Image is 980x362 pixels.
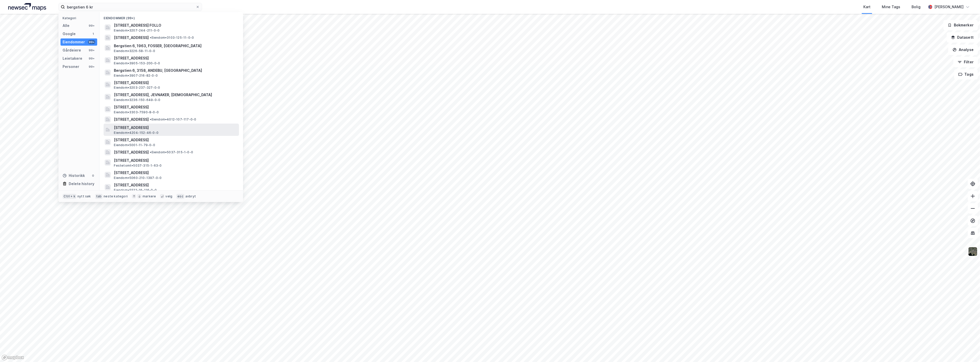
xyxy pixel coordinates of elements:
div: 1 [91,32,95,36]
span: • [150,117,151,121]
div: Leietakere [63,55,82,62]
div: Google [63,31,76,37]
span: Eiendom • 3907-216-82-0-0 [114,74,158,78]
span: [STREET_ADDRESS] [114,35,149,41]
span: [STREET_ADDRESS] [114,125,237,131]
div: 99+ [88,48,95,52]
div: nytt søk [77,194,91,198]
div: esc [176,194,184,199]
div: Delete history [69,181,94,187]
div: Eiendommer [63,39,85,45]
a: Mapbox homepage [2,355,24,360]
div: 0 [91,174,95,178]
div: Ctrl + k [63,194,76,199]
div: Alle [63,23,69,29]
div: Kategori [63,16,97,20]
div: Bolig [912,4,921,10]
span: Bergstien 6, 1963, FOSSER, [GEOGRAPHIC_DATA] [114,43,237,49]
div: velg [165,194,172,198]
span: Eiendom • 5001-11-79-0-0 [114,143,155,147]
span: Eiendom • 3103-125-11-0-0 [150,36,194,40]
div: avbryt [185,194,196,198]
span: Eiendom • 5060-210-1397-0-0 [114,176,162,180]
div: tab [95,194,103,199]
div: Kart [863,4,871,10]
button: Datasett [947,32,978,43]
span: • [150,36,151,39]
span: [STREET_ADDRESS] [114,104,237,110]
button: Tags [954,69,978,79]
div: [PERSON_NAME] [934,4,964,10]
span: [STREET_ADDRESS] FOLLO [114,22,237,28]
div: markere [143,194,156,198]
div: 99+ [88,40,95,44]
div: Personer [63,64,79,70]
div: 99+ [88,24,95,28]
div: 99+ [88,56,95,61]
button: Analyse [948,45,978,55]
div: Mine Tags [882,4,900,10]
span: • [150,150,151,154]
img: logo.a4113a55bc3d86da70a041830d287a7e.svg [8,3,46,11]
span: Eiendom • 3303-7590-8-0-0 [114,110,159,114]
span: [STREET_ADDRESS] [114,182,237,188]
img: 9k= [968,247,978,256]
div: Kontrollprogram for chat [954,337,980,362]
div: Historikk [63,173,85,179]
span: Festetomt • 5037-315-1-63-0 [114,164,162,168]
span: Eiendom • 5037-315-1-0-0 [150,150,193,154]
button: Filter [953,57,978,67]
div: Eiendommer (99+) [99,12,243,21]
span: [STREET_ADDRESS] [114,157,237,164]
span: [STREET_ADDRESS], JEVNAKER, [DEMOGRAPHIC_DATA] [114,92,237,98]
span: Eiendom • 3207-244-211-0-0 [114,28,159,33]
span: Eiendom • 3905-153-200-0-0 [114,61,160,65]
span: [STREET_ADDRESS] [114,116,149,123]
span: Eiendom • 5522-16-116-0-0 [114,188,157,192]
span: Eiendom • 4012-107-117-0-0 [150,117,196,122]
span: [STREET_ADDRESS] [114,80,237,86]
span: [STREET_ADDRESS] [114,149,149,155]
span: [STREET_ADDRESS] [114,170,237,176]
button: Bokmerker [943,20,978,30]
span: Bergstien 6, 3158, ANDEBU, [GEOGRAPHIC_DATA] [114,67,237,74]
span: [STREET_ADDRESS] [114,55,237,61]
iframe: Chat Widget [954,337,980,362]
span: Eiendom • 3236-150-649-0-0 [114,98,160,102]
span: Eiendom • 4204-152-46-0-0 [114,131,158,135]
div: Gårdeiere [63,47,81,53]
span: [STREET_ADDRESS] [114,137,237,143]
div: neste kategori [104,194,128,198]
div: 99+ [88,65,95,69]
span: Eiendom • 3203-237-327-0-0 [114,86,160,90]
span: Eiendom • 3226-58-11-0-0 [114,49,155,53]
input: Søk på adresse, matrikkel, gårdeiere, leietakere eller personer [65,3,196,11]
